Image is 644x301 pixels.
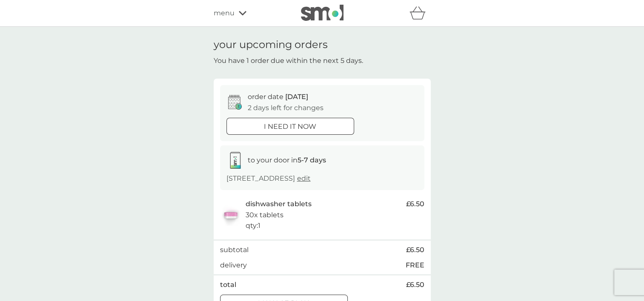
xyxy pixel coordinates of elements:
[214,55,363,66] p: You have 1 order due within the next 5 days.
[285,93,308,101] span: [DATE]
[298,156,326,164] strong: 5-7 days
[246,210,283,221] p: 30x tablets
[226,118,354,135] button: i need it now
[406,244,424,256] span: £6.50
[214,8,235,19] span: menu
[301,5,343,21] img: smol
[248,102,323,114] p: 2 days left for changes
[406,260,424,271] p: FREE
[214,39,328,51] h1: your upcoming orders
[246,220,260,231] p: qty : 1
[297,174,311,182] a: edit
[220,244,249,256] p: subtotal
[264,121,316,132] p: i need it now
[406,199,424,210] span: £6.50
[220,279,236,290] p: total
[246,199,312,210] p: dishwasher tablets
[248,91,308,102] p: order date
[248,156,326,164] span: to your door in
[226,173,311,184] p: [STREET_ADDRESS]
[406,279,424,290] span: £6.50
[409,5,431,22] div: basket
[220,260,247,271] p: delivery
